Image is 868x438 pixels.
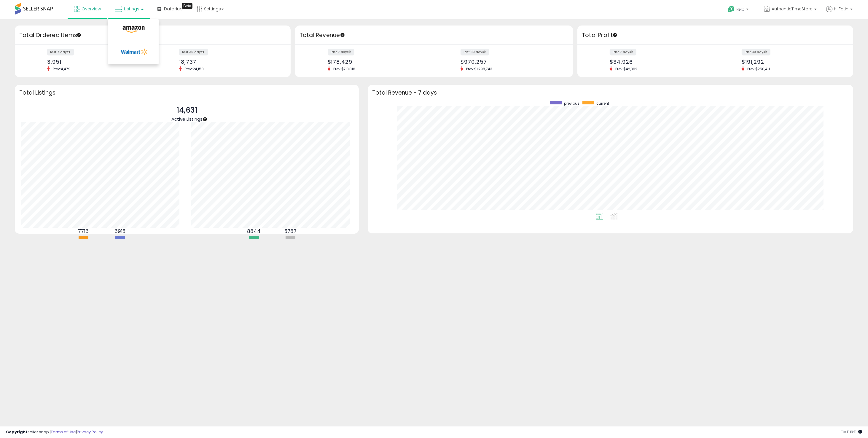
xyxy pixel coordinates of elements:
[236,240,272,246] div: Repriced
[19,31,286,39] h3: Total Ordered Items
[66,240,101,246] div: FBA
[328,49,354,55] label: last 7 days
[47,59,148,65] div: 3,951
[582,31,849,39] h3: Total Profit
[330,66,359,71] span: Prev: $213,816
[612,66,640,71] span: Prev: $42,362
[247,228,261,235] b: 8844
[284,228,297,235] b: 5787
[564,101,579,106] span: previous
[179,59,280,65] div: 18,737
[47,49,74,55] label: last 7 days
[182,66,207,71] span: Prev: 24,150
[202,117,208,122] div: Tooltip anchor
[826,6,853,19] a: Hi Fetih
[461,59,563,65] div: $970,257
[102,240,138,246] div: FBM
[596,101,609,106] span: current
[372,90,849,95] h3: Total Revenue - 7 days
[164,6,183,12] span: DataHub
[76,32,82,38] div: Tooltip anchor
[340,32,345,38] div: Tooltip anchor
[82,6,101,12] span: Overview
[461,49,489,55] label: last 30 days
[171,105,203,116] p: 14,631
[742,49,770,55] label: last 30 days
[744,66,773,71] span: Prev: $250,411
[50,66,74,71] span: Prev: 4,479
[171,116,203,122] span: Active Listings
[463,66,495,71] span: Prev: $1,298,743
[328,59,430,65] div: $178,429
[124,6,139,12] span: Listings
[273,240,308,246] div: Not Repriced
[182,3,192,9] div: Tooltip anchor
[300,31,568,39] h3: Total Revenue
[612,32,618,38] div: Tooltip anchor
[772,6,813,12] span: AuthenticTimeStore
[736,7,744,12] span: Help
[727,5,735,13] i: Get Help
[78,228,89,235] b: 7716
[179,49,208,55] label: last 30 days
[114,228,125,235] b: 6915
[610,59,711,65] div: $34,926
[742,59,843,65] div: $191,292
[834,6,848,12] span: Hi Fetih
[723,1,754,19] a: Help
[19,90,354,95] h3: Total Listings
[610,49,636,55] label: last 7 days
